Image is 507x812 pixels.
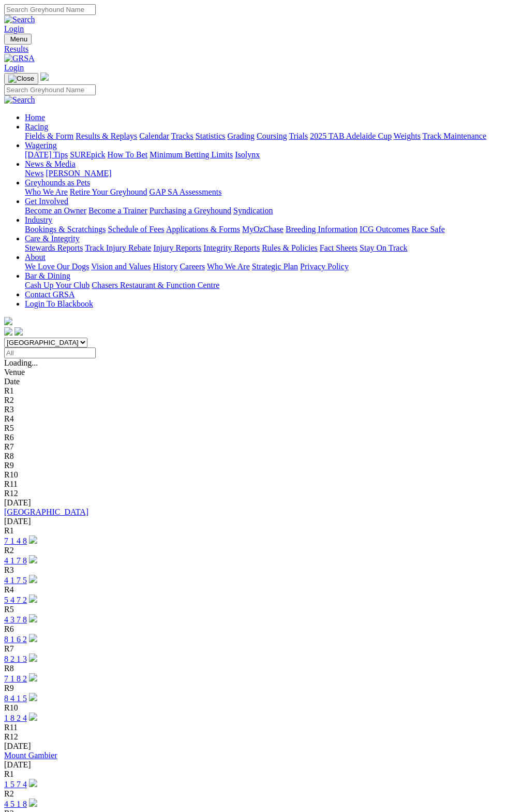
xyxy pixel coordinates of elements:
[29,713,37,721] img: play-circle.svg
[4,386,503,396] div: R1
[4,517,503,526] div: [DATE]
[300,262,349,271] a: Privacy Policy
[150,150,233,159] a: Minimum Betting Limits
[286,225,357,234] a: Breeding Information
[4,317,12,325] img: logo-grsa-white.png
[25,169,503,178] div: News & Media
[4,452,503,461] div: R8
[25,160,76,168] a: News & Media
[4,800,27,808] a: 4 5 1 8
[25,299,93,308] a: Login To Blackbook
[25,262,503,271] div: About
[25,234,80,243] a: Care & Integrity
[85,243,151,252] a: Track Injury Rebate
[252,262,298,271] a: Strategic Plan
[4,684,503,693] div: R9
[4,556,27,565] a: 4 1 7 8
[150,187,222,196] a: GAP SA Assessments
[4,576,27,585] a: 4 1 7 5
[4,63,24,72] a: Login
[4,24,24,33] a: Login
[25,271,70,280] a: Bar & Dining
[262,243,318,252] a: Rules & Policies
[25,132,73,140] a: Fields & Form
[4,405,503,414] div: R3
[4,424,503,433] div: R5
[4,73,38,84] button: Toggle navigation
[320,243,357,252] a: Fact Sheets
[4,770,503,779] div: R1
[29,673,37,682] img: play-circle.svg
[4,45,503,54] a: Results
[91,262,151,271] a: Vision and Values
[108,150,148,159] a: How To Bet
[360,243,407,252] a: Stay On Track
[25,225,503,234] div: Industry
[207,262,250,271] a: Who We Are
[25,122,48,131] a: Racing
[4,327,12,336] img: facebook.svg
[4,15,35,24] img: Search
[70,150,105,159] a: SUREpick
[108,225,164,234] a: Schedule of Fees
[4,396,503,405] div: R2
[196,132,226,140] a: Statistics
[233,206,273,215] a: Syndication
[25,141,57,150] a: Wagering
[25,132,503,141] div: Racing
[4,536,27,545] a: 7 1 4 8
[25,187,503,197] div: Greyhounds as Pets
[4,732,503,742] div: R12
[228,132,255,140] a: Grading
[171,132,193,140] a: Tracks
[4,635,27,644] a: 8 1 6 2
[4,489,503,498] div: R12
[4,585,503,594] div: R4
[423,132,486,140] a: Track Maintenance
[25,150,503,160] div: Wagering
[92,281,219,289] a: Chasers Restaurant & Function Centre
[139,132,169,140] a: Calendar
[4,625,503,634] div: R6
[4,789,503,799] div: R2
[29,535,37,544] img: play-circle.svg
[25,243,83,252] a: Stewards Reports
[180,262,205,271] a: Careers
[4,674,27,683] a: 7 1 8 2
[4,655,27,663] a: 8 2 1 3
[4,760,503,770] div: [DATE]
[4,480,503,489] div: R11
[29,594,37,603] img: play-circle.svg
[25,178,90,187] a: Greyhounds as Pets
[10,35,27,43] span: Menu
[29,799,37,807] img: play-circle.svg
[25,187,68,196] a: Who We Are
[25,225,106,234] a: Bookings & Scratchings
[4,498,503,508] div: [DATE]
[4,508,88,516] a: [GEOGRAPHIC_DATA]
[88,206,147,215] a: Become a Trainer
[4,461,503,470] div: R9
[25,169,43,178] a: News
[4,84,96,95] input: Search
[29,634,37,642] img: play-circle.svg
[4,596,27,604] a: 5 4 7 2
[4,780,27,789] a: 1 5 7 4
[4,694,27,703] a: 8 4 1 5
[4,615,27,624] a: 4 3 7 8
[4,433,503,442] div: R6
[29,693,37,701] img: play-circle.svg
[25,150,68,159] a: [DATE] Tips
[25,290,74,299] a: Contact GRSA
[257,132,287,140] a: Coursing
[4,368,503,377] div: Venue
[4,565,503,575] div: R3
[25,215,52,224] a: Industry
[70,187,147,196] a: Retire Your Greyhound
[289,132,308,140] a: Trials
[25,281,503,290] div: Bar & Dining
[4,742,503,751] div: [DATE]
[4,751,57,760] a: Mount Gambier
[29,614,37,622] img: play-circle.svg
